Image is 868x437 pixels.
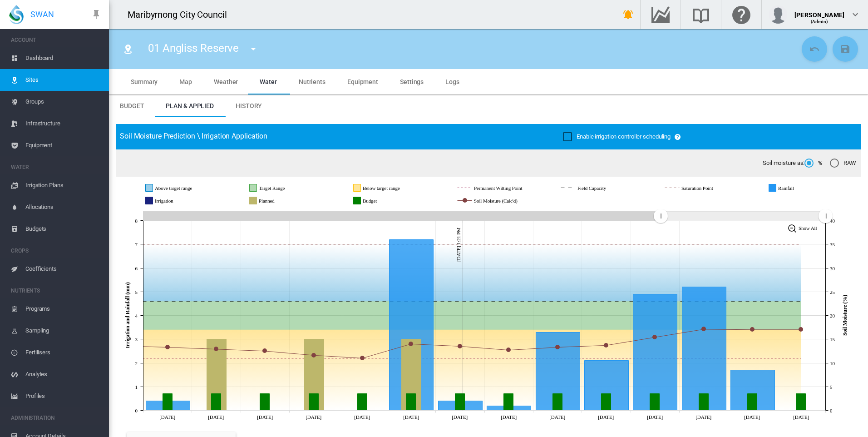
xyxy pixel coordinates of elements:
span: (Admin) [811,19,829,24]
span: Settings [400,78,424,85]
md-icon: icon-content-save [840,44,851,55]
span: Sites [25,69,102,91]
span: Programs [25,298,102,320]
span: Weather [214,78,238,85]
span: Water [260,78,277,85]
g: Budget [354,197,406,205]
g: Rainfall Sun 21 Sep, 2025 4.9 [633,294,677,411]
md-icon: icon-pin [91,9,102,20]
span: Groups [25,91,102,113]
tspan: 15 [830,337,835,342]
span: Dashboard [25,47,102,69]
g: Budget Tue 23 Sep, 2025 0.7 [748,394,757,411]
tspan: [DATE] [744,414,760,420]
span: Profiles [25,385,102,407]
span: ACCOUNT [11,33,102,47]
g: Budget Mon 22 Sep, 2025 0.7 [699,394,709,411]
tspan: 0 [135,408,138,413]
g: Zoom chart using cursor arrows [818,208,833,224]
g: Irrigation [146,197,203,205]
tspan: 25 [830,289,835,295]
g: Field Capacity [561,184,637,192]
tspan: 40 [830,218,835,223]
span: Logs [445,78,459,85]
span: Coefficients [25,258,102,280]
rect: Zoom chart using cursor arrows [661,212,825,221]
g: Rainfall Sat 20 Sep, 2025 2.1 [585,361,629,411]
circle: Soil Moisture (Calc'd) Thu 18 Sep, 2025 12.7 [507,348,510,352]
tspan: [DATE] [306,414,321,420]
span: Nutrients [299,78,325,85]
span: Irrigation Plans [25,174,102,196]
g: Saturation Point [665,184,746,192]
span: ADMINISTRATION [11,411,102,425]
circle: Soil Moisture (Calc'd) Thu 11 Sep, 2025 13.3 [166,345,169,349]
circle: Soil Moisture (Calc'd) Tue 16 Sep, 2025 14 [409,342,413,346]
span: Infrastructure [25,113,102,134]
tspan: 8 [135,218,138,223]
tspan: 2 [135,361,138,366]
tspan: 5 [830,384,833,390]
md-icon: icon-bell-ring [623,9,634,20]
div: Maribyrnong City Council [128,8,235,21]
span: Map [179,78,192,85]
circle: Soil Moisture (Calc'd) Sat 13 Sep, 2025 12.5 [263,349,266,353]
tspan: Soil Moisture (%) [842,295,848,336]
md-radio-button: % [804,159,823,168]
g: Rainfall Wed 17 Sep, 2025 0.4 [439,401,483,411]
g: Above target range [146,184,228,192]
g: Budget Thu 18 Sep, 2025 0.7 [504,394,513,411]
g: Budget Sun 14 Sep, 2025 0.7 [309,394,319,411]
circle: Soil Moisture (Calc'd) Sun 21 Sep, 2025 15.4 [653,335,656,339]
button: Save Changes [833,36,858,62]
tspan: 5 [135,289,138,295]
g: Planned Sun 14 Sep, 2025 3 [305,339,324,411]
tspan: 20 [830,313,835,318]
g: Budget Sun 21 Sep, 2025 0.7 [650,394,660,411]
span: Sampling [25,320,102,342]
md-icon: Search the knowledge base [690,9,712,20]
tspan: 7 [135,242,138,247]
span: Enable irrigation controller scheduling [577,133,671,140]
img: SWAN-Landscape-Logo-Colour-drop.png [9,5,24,24]
tspan: 30 [830,266,835,271]
g: Rainfall Thu 11 Sep, 2025 0.4 [146,401,190,411]
g: Rainfall Thu 18 Sep, 2025 0.2 [487,406,531,411]
tspan: [DATE] [647,414,663,420]
tspan: [DATE] 1:21 PM [456,228,461,262]
circle: Soil Moisture (Calc'd) Wed 24 Sep, 2025 17 [799,328,803,331]
g: Permanent Wilting Point [458,184,559,192]
g: Budget Wed 17 Sep, 2025 0.7 [455,394,465,411]
g: Budget Wed 24 Sep, 2025 0.7 [796,394,806,411]
tspan: Irrigation and Rainfall (mm) [124,282,131,348]
md-radio-button: RAW [830,159,856,168]
span: NUTRIENTS [11,283,102,298]
circle: Soil Moisture (Calc'd) Mon 22 Sep, 2025 17.1 [702,327,705,331]
tspan: 10 [830,361,835,366]
g: Budget Thu 11 Sep, 2025 0.7 [163,394,173,411]
g: Budget Mon 15 Sep, 2025 0.7 [358,394,367,411]
g: Rainfall Tue 16 Sep, 2025 7.2 [390,240,434,411]
span: Allocations [25,196,102,218]
span: SWAN [30,9,54,20]
g: Rainfall Tue 23 Sep, 2025 1.7 [731,370,775,411]
span: 01 Angliss Reserve [148,42,239,55]
circle: Soil Moisture (Calc'd) Wed 17 Sep, 2025 13.5 [458,344,462,348]
tspan: 4 [135,313,138,318]
tspan: [DATE] [208,414,224,420]
span: Budget [120,102,144,109]
span: WATER [11,160,102,174]
g: Soil Moisture (Calc'd) [458,197,552,205]
circle: Soil Moisture (Calc'd) Tue 23 Sep, 2025 17 [750,328,754,331]
circle: Soil Moisture (Calc'd) Mon 15 Sep, 2025 11 [360,356,364,360]
button: Click to go to list of Sites [119,40,137,58]
tspan: 1 [135,384,138,390]
span: Equipment [25,134,102,156]
md-icon: icon-chevron-down [850,9,861,20]
tspan: [DATE] [695,414,711,420]
g: Planned [250,197,304,205]
tspan: [DATE] [354,414,370,420]
span: CROPS [11,243,102,258]
circle: Soil Moisture (Calc'd) Sun 14 Sep, 2025 11.6 [312,353,316,357]
span: Budgets [25,218,102,240]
